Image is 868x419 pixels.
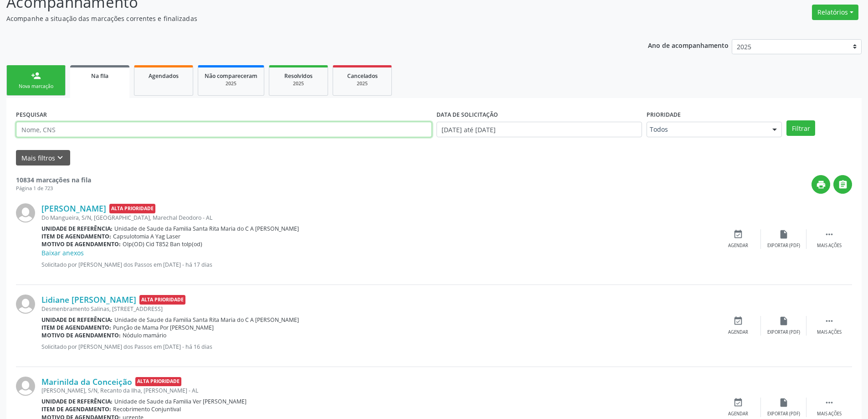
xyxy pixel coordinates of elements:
span: Unidade de Saude da Familia Ver [PERSON_NAME] [114,398,247,405]
i:  [824,316,834,326]
i: print [816,180,826,190]
button: Relatórios [812,5,858,20]
div: Agendar [728,329,748,336]
p: Solicitado por [PERSON_NAME] dos Passos em [DATE] - há 16 dias [41,343,715,351]
img: img [16,203,35,222]
b: Unidade de referência: [41,225,113,233]
span: Nódulo mamário [123,331,166,339]
i:  [824,398,834,408]
span: Capsulotomia A Yag Laser [113,233,180,240]
div: Página 1 de 723 [16,185,91,192]
a: Baixar anexos [41,248,84,257]
span: Alta Prioridade [139,295,185,305]
div: Mais ações [817,243,842,249]
i: keyboard_arrow_down [55,153,65,163]
a: [PERSON_NAME] [41,203,106,213]
i: insert_drive_file [779,398,789,408]
div: Mais ações [817,411,842,417]
div: Nova marcação [13,83,59,90]
span: Alta Prioridade [109,204,155,213]
i: insert_drive_file [779,316,789,326]
b: Unidade de referência: [41,398,113,405]
label: DATA DE SOLICITAÇÃO [437,108,498,122]
div: 2025 [339,80,385,87]
b: Motivo de agendamento: [41,331,121,339]
span: Unidade de Saude da Familia Santa Rita Maria do C A [PERSON_NAME] [114,225,299,233]
p: Ano de acompanhamento [648,39,729,51]
a: Lidiane [PERSON_NAME] [41,295,136,305]
span: Resolvidos [284,72,313,80]
div: [PERSON_NAME], S/N, Recanto da Ilha, [PERSON_NAME] - AL [41,387,715,394]
input: Selecione um intervalo [437,122,642,137]
div: Exportar (PDF) [767,243,800,249]
label: PESQUISAR [16,108,47,122]
div: 2025 [205,80,257,87]
b: Item de agendamento: [41,405,111,413]
span: Alta Prioridade [135,377,181,387]
div: Exportar (PDF) [767,411,800,417]
button: print [812,175,830,194]
b: Motivo de agendamento: [41,240,121,248]
button: Filtrar [786,120,815,136]
div: Exportar (PDF) [767,329,800,336]
b: Item de agendamento: [41,233,111,240]
span: Punção de Mama Por [PERSON_NAME] [113,324,214,331]
b: Item de agendamento: [41,324,111,331]
span: Não compareceram [205,72,257,80]
b: Unidade de referência: [41,316,113,324]
i:  [824,229,834,239]
i:  [838,180,848,190]
span: Olp(OD) Cid T852 Ban tolp(od) [123,240,202,248]
i: event_available [733,398,743,408]
label: Prioridade [647,108,681,122]
span: Agendados [149,72,179,80]
div: Agendar [728,243,748,249]
button:  [833,175,852,194]
a: Marinilda da Conceição [41,377,132,387]
p: Solicitado por [PERSON_NAME] dos Passos em [DATE] - há 17 dias [41,261,715,269]
div: person_add [31,71,41,81]
div: Desmenbramento Salinas, [STREET_ADDRESS] [41,305,715,313]
div: Agendar [728,411,748,417]
i: event_available [733,229,743,239]
span: Cancelados [347,72,378,80]
i: event_available [733,316,743,326]
img: img [16,295,35,314]
span: Na fila [91,72,108,80]
span: Unidade de Saude da Familia Santa Rita Maria do C A [PERSON_NAME] [114,316,299,324]
p: Acompanhe a situação das marcações correntes e finalizadas [6,14,605,23]
div: Mais ações [817,329,842,336]
div: 2025 [276,80,321,87]
img: img [16,377,35,396]
span: Recobrimento Conjuntival [113,405,181,413]
div: Do Mangueira, S/N, [GEOGRAPHIC_DATA], Marechal Deodoro - AL [41,214,715,222]
i: insert_drive_file [779,229,789,239]
strong: 10834 marcações na fila [16,176,91,184]
button: Mais filtroskeyboard_arrow_down [16,150,70,166]
span: Todos [650,125,763,134]
input: Nome, CNS [16,122,432,137]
